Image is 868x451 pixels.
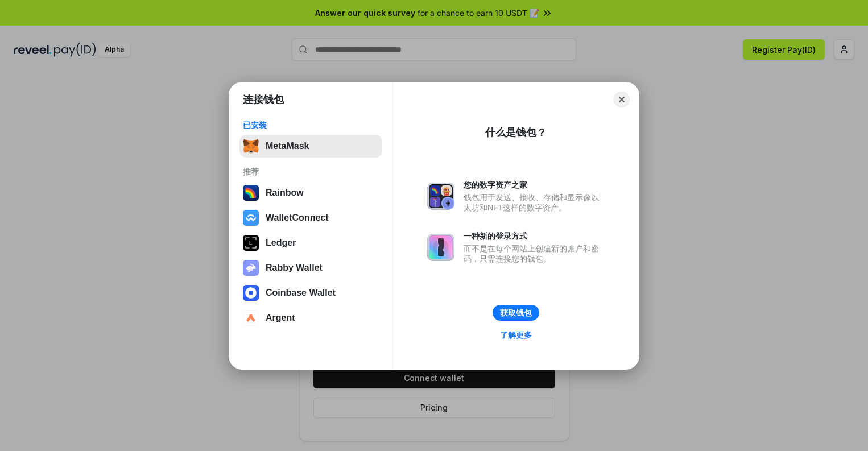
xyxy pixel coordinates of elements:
img: svg+xml,%3Csvg%20width%3D%2228%22%20height%3D%2228%22%20viewBox%3D%220%200%2028%2028%22%20fill%3D... [243,210,259,226]
button: MetaMask [239,135,382,158]
div: Rainbow [266,188,304,198]
button: Close [614,92,630,107]
img: svg+xml,%3Csvg%20width%3D%2228%22%20height%3D%2228%22%20viewBox%3D%220%200%2028%2028%22%20fill%3D... [243,285,259,301]
button: Rabby Wallet [239,256,382,279]
img: svg+xml,%3Csvg%20xmlns%3D%22http%3A%2F%2Fwww.w3.org%2F2000%2Fsvg%22%20fill%3D%22none%22%20viewBox... [427,183,454,210]
button: 获取钱包 [493,305,539,321]
div: 什么是钱包？ [485,126,547,139]
div: 了解更多 [500,330,532,340]
div: 钱包用于发送、接收、存储和显示像以太坊和NFT这样的数字资产。 [464,192,605,213]
img: svg+xml,%3Csvg%20width%3D%22120%22%20height%3D%22120%22%20viewBox%3D%220%200%20120%20120%22%20fil... [243,185,259,201]
button: WalletConnect [239,206,382,229]
button: Argent [239,307,382,329]
div: WalletConnect [266,213,329,223]
h1: 连接钱包 [243,93,284,106]
img: svg+xml,%3Csvg%20fill%3D%22none%22%20height%3D%2233%22%20viewBox%3D%220%200%2035%2033%22%20width%... [243,138,259,154]
button: Ledger [239,231,382,254]
img: svg+xml,%3Csvg%20xmlns%3D%22http%3A%2F%2Fwww.w3.org%2F2000%2Fsvg%22%20width%3D%2228%22%20height%3... [243,235,259,251]
button: Rainbow [239,181,382,204]
img: svg+xml,%3Csvg%20xmlns%3D%22http%3A%2F%2Fwww.w3.org%2F2000%2Fsvg%22%20fill%3D%22none%22%20viewBox... [243,260,259,276]
img: svg+xml,%3Csvg%20width%3D%2228%22%20height%3D%2228%22%20viewBox%3D%220%200%2028%2028%22%20fill%3D... [243,310,259,326]
div: Rabby Wallet [266,263,323,273]
div: 获取钱包 [500,308,532,318]
div: MetaMask [266,141,309,151]
div: 而不是在每个网站上创建新的账户和密码，只需连接您的钱包。 [464,243,605,264]
div: 一种新的登录方式 [464,231,605,241]
div: 推荐 [243,167,379,177]
div: 已安装 [243,120,379,130]
div: Coinbase Wallet [266,288,336,298]
img: svg+xml,%3Csvg%20xmlns%3D%22http%3A%2F%2Fwww.w3.org%2F2000%2Fsvg%22%20fill%3D%22none%22%20viewBox... [427,234,454,261]
button: Coinbase Wallet [239,282,382,304]
div: 您的数字资产之家 [464,180,605,190]
div: Argent [266,313,295,323]
a: 了解更多 [493,328,539,342]
div: Ledger [266,238,296,248]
